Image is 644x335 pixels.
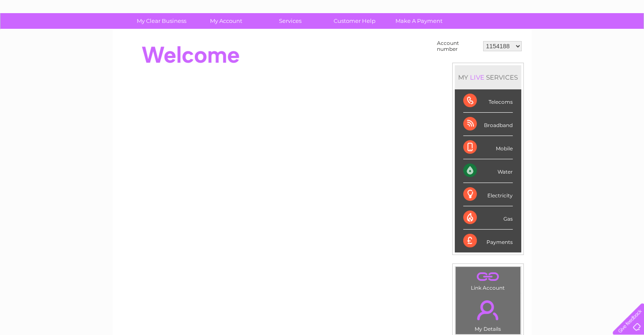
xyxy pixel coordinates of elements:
[455,65,521,89] div: MY SERVICES
[570,36,583,42] a: Blog
[463,136,513,159] div: Mobile
[127,13,196,29] a: My Clear Business
[484,4,543,15] a: 0333 014 3131
[495,36,511,42] a: Water
[463,230,513,252] div: Payments
[468,73,486,81] div: LIVE
[463,206,513,230] div: Gas
[455,293,521,335] td: My Details
[458,295,518,325] a: .
[458,269,518,284] a: .
[122,5,522,41] div: Clear Business is a trading name of Verastar Limited (registered in [GEOGRAPHIC_DATA] No. 3667643...
[22,22,66,48] img: logo.png
[455,266,521,293] td: Link Account
[191,13,261,29] a: My Account
[588,36,608,42] a: Contact
[463,183,513,206] div: Electricity
[616,36,636,42] a: Log out
[540,36,565,42] a: Telecoms
[255,13,325,29] a: Services
[516,36,535,42] a: Energy
[463,113,513,136] div: Broadband
[435,38,481,54] td: Account number
[384,13,454,29] a: Make A Payment
[463,159,513,183] div: Water
[320,13,390,29] a: Customer Help
[463,89,513,113] div: Telecoms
